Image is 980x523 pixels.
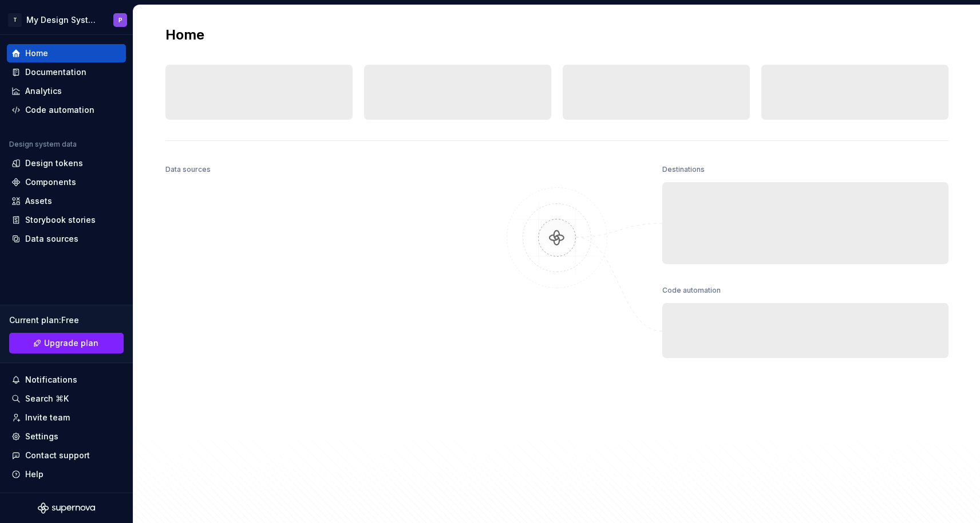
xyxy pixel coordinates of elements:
div: Current plan : Free [9,314,124,326]
div: Documentation [25,66,86,78]
button: Help [7,465,126,483]
a: Assets [7,192,126,210]
a: Design tokens [7,154,126,172]
a: Analytics [7,82,126,100]
div: P [118,15,122,25]
a: Upgrade plan [9,333,124,353]
a: Invite team [7,408,126,427]
div: Search ⌘K [25,393,69,404]
div: My Design System [26,14,100,26]
div: T [8,13,22,27]
div: Assets [25,195,52,207]
div: Notifications [25,374,77,386]
div: Code automation [662,282,721,298]
div: Home [25,48,48,59]
svg: Supernova Logo [38,502,95,514]
div: Data sources [25,233,78,245]
div: Settings [25,431,58,442]
h2: Home [165,26,204,44]
div: Design system data [9,140,77,149]
div: Data sources [165,162,211,178]
div: Destinations [662,162,705,178]
button: Contact support [7,446,126,465]
div: Code automation [25,104,94,116]
button: TMy Design SystemP [2,7,131,32]
div: Design tokens [25,158,83,169]
button: Search ⌘K [7,390,126,408]
a: Data sources [7,230,126,248]
a: Code automation [7,101,126,119]
div: Invite team [25,412,70,423]
a: Home [7,44,126,62]
button: Notifications [7,371,126,389]
div: Contact support [25,450,90,461]
a: Storybook stories [7,211,126,229]
div: Components [25,176,76,188]
div: Help [25,469,44,480]
a: Documentation [7,63,126,81]
a: Settings [7,427,126,446]
div: Storybook stories [25,214,96,226]
span: Upgrade plan [44,337,98,349]
div: Analytics [25,85,62,97]
a: Components [7,173,126,191]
